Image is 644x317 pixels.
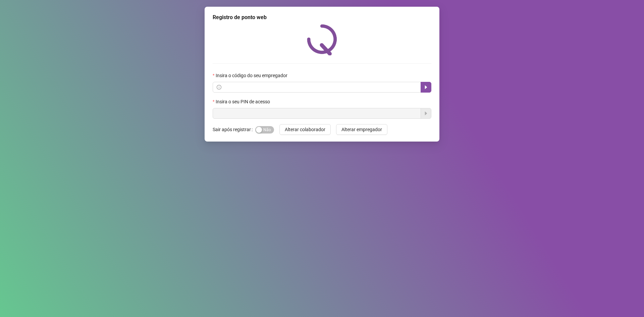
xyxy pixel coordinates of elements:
[307,24,337,55] img: QRPoint
[341,126,382,133] span: Alterar empregador
[279,124,331,135] button: Alterar colaborador
[217,85,221,90] span: info-circle
[423,85,429,90] span: caret-right
[213,98,274,105] label: Insira o seu PIN de acesso
[213,13,431,21] div: Registro de ponto web
[285,126,325,133] span: Alterar colaborador
[213,124,255,135] label: Sair após registrar
[213,72,292,79] label: Insira o código do seu empregador
[336,124,387,135] button: Alterar empregador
